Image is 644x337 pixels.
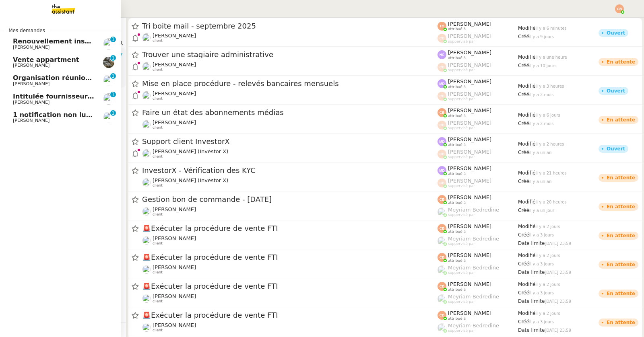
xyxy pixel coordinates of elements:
div: En attente [607,204,635,209]
img: users%2F9mvJqJUvllffspLsQzytnd0Nt4c2%2Favatar%2F82da88e3-d90d-4e39-b37d-dcb7941179ae [103,93,114,105]
span: suppervisé par [448,155,475,159]
span: suppervisé par [448,126,475,130]
span: [PERSON_NAME] [153,293,196,299]
span: il y a un an [529,179,551,184]
span: il y a un an [529,150,551,155]
span: [PERSON_NAME] [13,118,50,123]
span: [PERSON_NAME] [448,21,491,27]
app-user-detailed-label: client [142,33,438,43]
span: [PERSON_NAME] (Investor X) [153,148,228,154]
span: suppervisé par [448,184,475,188]
img: users%2FaellJyylmXSg4jqeVbanehhyYJm1%2Favatar%2Fprofile-pic%20(4).png [438,208,446,216]
span: [PERSON_NAME] [448,136,491,142]
span: Tri boite mail - septembre 2025 [142,23,438,30]
img: svg [438,79,446,88]
span: InvestorX - Vérification des KYC [142,167,438,174]
img: users%2FUWPTPKITw0gpiMilXqRXG5g9gXH3%2Favatar%2F405ab820-17f5-49fd-8f81-080694535f4d [142,178,151,187]
span: Trouver une stagiaire administrative [142,51,438,58]
span: [PERSON_NAME] [153,119,196,125]
div: En attente [607,117,635,122]
img: users%2FERVxZKLGxhVfG9TsREY0WEa9ok42%2Favatar%2Fportrait-563450-crop.jpg [142,62,151,71]
app-user-label: attribué à [438,21,518,31]
span: il y a 3 jours [529,320,554,324]
span: suppervisé par [448,213,475,217]
img: users%2FaellJyylmXSg4jqeVbanehhyYJm1%2Favatar%2Fprofile-pic%20(4).png [438,265,446,274]
span: Modifié [518,199,536,205]
span: [PERSON_NAME] [448,120,491,126]
span: Créé [518,34,529,39]
span: [PERSON_NAME] [448,252,491,258]
span: [PERSON_NAME] [13,100,50,105]
app-user-label: attribué à [438,136,518,147]
div: En attente [607,291,635,296]
img: users%2FDBF5gIzOT6MfpzgDQC7eMkIK8iA3%2Favatar%2Fd943ca6c-06ba-4e73-906b-d60e05e423d3 [103,38,114,49]
span: suppervisé par [448,242,475,246]
span: [PERSON_NAME] [153,62,196,68]
img: svg [438,179,446,187]
span: [PERSON_NAME] [13,45,50,50]
span: 🚨 [142,224,151,232]
img: svg [438,108,446,117]
span: il y a 6 minutes [536,26,567,31]
span: il y a 2 jours [536,311,560,316]
app-user-detailed-label: client [142,206,438,217]
span: suppervisé par [448,329,475,333]
div: En attente [607,262,635,267]
span: client [153,212,163,217]
app-user-detailed-label: client [142,264,438,275]
img: svg [438,224,446,233]
span: [PERSON_NAME] [448,33,491,39]
span: [PERSON_NAME] [448,149,491,155]
span: Date limite [518,298,545,304]
span: Modifié [518,170,536,176]
span: il y a 3 jours [529,262,554,266]
span: il y a 3 jours [529,233,554,237]
p: 1 [111,110,115,117]
span: il y a 21 heures [536,171,567,175]
nz-badge-sup: 1 [110,73,116,79]
span: client [153,154,163,159]
span: il y a 2 jours [536,224,560,229]
span: attribué à [448,143,466,147]
app-user-label: suppervisé par [438,236,518,246]
span: client [153,241,163,246]
p: 1 [111,37,115,44]
span: Créé [518,92,529,97]
img: svg [438,121,446,129]
div: En attente [607,320,635,325]
span: Créé [518,179,529,184]
img: users%2FDBF5gIzOT6MfpzgDQC7eMkIK8iA3%2Favatar%2Fd943ca6c-06ba-4e73-906b-d60e05e423d3 [142,236,151,245]
img: users%2F9mvJqJUvllffspLsQzytnd0Nt4c2%2Favatar%2F82da88e3-d90d-4e39-b37d-dcb7941179ae [103,112,114,123]
span: il y a 9 jours [529,35,554,39]
span: attribué à [448,85,466,89]
div: En attente [607,233,635,238]
span: Créé [518,319,529,325]
span: Modifié [518,54,536,60]
span: [PERSON_NAME] [153,33,196,39]
span: il y a 6 jours [536,113,560,117]
span: Créé [518,290,529,296]
app-user-label: attribué à [438,78,518,89]
img: users%2FaellJyylmXSg4jqeVbanehhyYJm1%2Favatar%2Fprofile-pic%20(4).png [438,294,446,303]
div: En attente [607,175,635,180]
span: attribué à [448,259,466,263]
span: Créé [518,150,529,155]
span: Modifié [518,141,536,147]
span: Meyriam Bedredine [448,265,499,271]
img: users%2FPVo4U3nC6dbZZPS5thQt7kGWk8P2%2Favatar%2F1516997780130.jpeg [103,75,114,86]
span: [DATE] 23:59 [545,328,571,333]
span: attribué à [448,288,466,292]
span: il y a 2 mois [529,92,554,97]
app-user-label: attribué à [438,165,518,176]
span: [PERSON_NAME] [153,264,196,270]
span: Meyriam Bedredine [448,323,499,329]
span: Date limite [518,327,545,333]
img: users%2FDBF5gIzOT6MfpzgDQC7eMkIK8iA3%2Favatar%2Fd943ca6c-06ba-4e73-906b-d60e05e423d3 [142,294,151,303]
img: svg [438,253,446,262]
img: svg [615,4,624,13]
span: [PERSON_NAME] [153,235,196,241]
p: 1 [111,73,115,80]
span: suppervisé par [448,300,475,304]
span: Mise en place procédure - relevés bancaires mensuels [142,80,438,87]
span: [DATE] 23:59 [545,270,571,275]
